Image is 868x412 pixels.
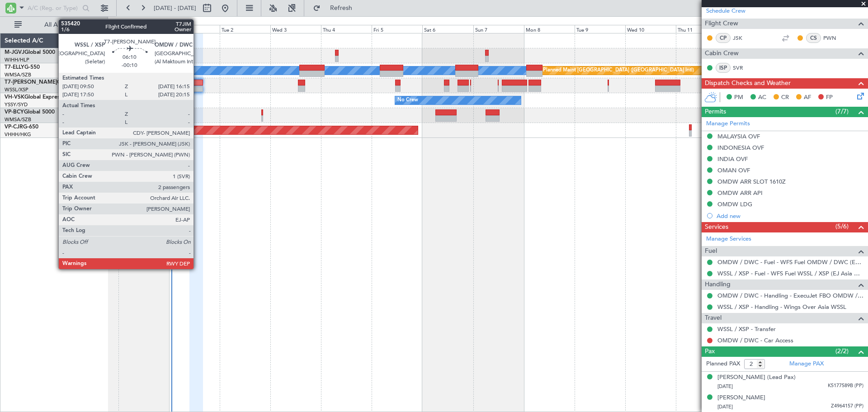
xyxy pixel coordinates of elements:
span: Z4964157 (PP) [831,403,863,410]
div: Sun 7 [473,25,524,33]
span: T7-ELLY [5,65,24,70]
a: VP-BCYGlobal 5000 [5,109,55,115]
a: M-JGVJGlobal 5000 [5,50,55,55]
a: WMSA/SZB [5,116,31,123]
span: CR [781,93,789,102]
span: Cabin Crew [705,48,739,59]
div: [PERSON_NAME] (Lead Pax) [717,373,796,382]
a: SVR [733,64,753,72]
span: T7-[PERSON_NAME] [5,80,57,85]
a: JSK [733,34,753,42]
span: Travel [705,313,722,323]
div: [PERSON_NAME] [717,393,765,403]
a: WSSL / XSP - Fuel - WFS Fuel WSSL / XSP (EJ Asia Only) [717,270,863,277]
a: OMDW / DWC - Handling - ExecuJet FBO OMDW / DWC [717,292,863,299]
div: [DATE] [170,18,186,26]
span: Services [705,222,728,232]
a: PWN [823,34,844,42]
div: Mon 8 [524,25,575,33]
span: VP-CJR [5,124,23,130]
div: Thu 11 [676,25,726,33]
div: OMDW ARR API [717,189,763,197]
span: Handling [705,279,731,290]
div: Wed 10 [625,25,676,33]
span: Refresh [322,5,360,11]
a: WSSL/XSP [5,86,28,93]
button: Refresh [309,1,363,15]
span: Pax [705,346,715,357]
a: OMDW / DWC - Fuel - WFS Fuel OMDW / DWC (EJ Asia Only) [717,258,863,266]
div: Tue 2 [220,25,270,33]
div: Tue 9 [575,25,625,33]
div: Fri 5 [372,25,422,33]
span: M-JGVJ [5,50,24,55]
a: T7-ELLYG-550 [5,65,40,70]
span: K5177589B (PP) [828,382,863,390]
a: Manage Permits [706,119,750,128]
div: INDIA OVF [717,155,748,163]
div: ISP [716,63,731,73]
span: All Aircraft [24,22,95,28]
span: [DATE] [717,403,733,410]
div: Sun 31 [118,25,169,33]
div: Thu 4 [321,25,372,33]
a: Schedule Crew [706,7,745,16]
span: PM [734,93,743,102]
span: (5/6) [835,222,849,231]
a: YSSY/SYD [5,101,28,108]
input: A/C (Reg. or Type) [28,1,80,15]
a: VHHH/HKG [5,131,31,138]
a: VP-CJRG-650 [5,124,38,130]
span: AC [758,93,766,102]
a: Manage Services [706,235,751,244]
span: Permits [705,107,726,117]
div: [DATE] [109,18,125,26]
span: Fuel [705,246,717,256]
span: Flight Crew [705,19,738,29]
div: INDONESIA OVF [717,144,764,152]
span: VH-VSK [5,95,24,100]
a: Manage PAX [789,360,824,369]
span: (7/7) [835,107,849,116]
div: MALAYSIA OVF [717,133,760,140]
a: T7-[PERSON_NAME]Global 7500 [5,80,88,85]
span: (2/2) [835,346,849,356]
label: Planned PAX [706,360,740,369]
span: Dispatch Checks and Weather [705,78,791,89]
div: Planned Maint [GEOGRAPHIC_DATA] ([GEOGRAPHIC_DATA] Intl) [543,64,694,77]
div: Sat 6 [422,25,473,33]
div: CP [716,33,731,43]
div: Add new [717,212,863,220]
span: FP [826,93,833,102]
div: Mon 1 [169,25,220,33]
a: VH-VSKGlobal Express XRS [5,95,74,100]
div: No Crew [397,94,418,107]
a: WSSL / XSP - Transfer [717,325,776,333]
div: CS [806,33,821,43]
a: WMSA/SZB [5,71,31,78]
a: OMDW / DWC - Car Access [717,336,793,344]
span: VP-BCY [5,109,24,115]
a: WIHH/HLP [5,57,29,63]
span: AF [804,93,811,102]
span: [DATE] - [DATE] [154,4,196,12]
a: WSSL / XSP - Handling - Wings Over Asia WSSL [717,303,846,311]
div: OMAN OVF [717,166,750,174]
div: Wed 3 [270,25,321,33]
div: OMDW ARR SLOT 1610Z [717,178,786,185]
button: All Aircraft [10,18,98,32]
span: [DATE] [717,383,733,390]
div: OMDW LDG [717,200,752,208]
